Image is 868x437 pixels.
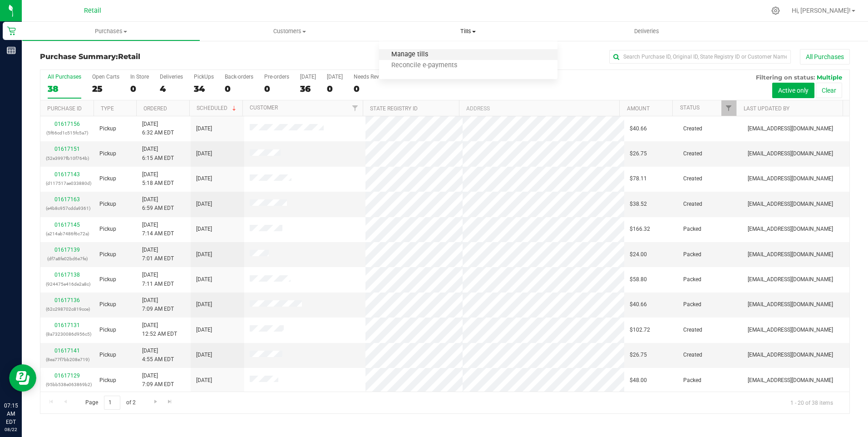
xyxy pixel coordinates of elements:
[78,396,143,410] span: Page of 2
[627,105,650,112] a: Amount
[99,376,116,385] span: Pickup
[54,272,80,278] a: 01617138
[748,124,833,133] span: [EMAIL_ADDRESS][DOMAIN_NAME]
[143,105,167,112] a: Ordered
[783,396,840,409] span: 1 - 20 of 38 items
[99,326,116,334] span: Pickup
[683,200,702,209] span: Created
[54,196,80,203] a: 01617163
[130,84,149,94] div: 0
[142,321,177,338] span: [DATE] 12:52 AM EDT
[748,351,833,359] span: [EMAIL_ADDRESS][DOMAIN_NAME]
[800,49,850,65] button: All Purchases
[99,225,116,233] span: Pickup
[196,174,212,183] span: [DATE]
[46,380,89,389] p: (95bb538e063869b2)
[46,280,89,288] p: (924475e416de2a8c)
[163,396,177,408] a: Go to the last page
[683,225,701,233] span: Packed
[264,74,289,80] div: Pre-orders
[48,74,81,80] div: All Purchases
[54,297,80,303] a: 01617136
[142,246,174,263] span: [DATE] 7:01 AM EDT
[683,275,701,284] span: Packed
[130,74,149,80] div: In Store
[225,84,253,94] div: 0
[92,74,119,80] div: Open Carts
[54,322,80,328] a: 01617131
[46,355,89,364] p: (8ea77f7bb208e719)
[748,225,833,233] span: [EMAIL_ADDRESS][DOMAIN_NAME]
[46,204,89,213] p: (e4b8c957cdda9361)
[196,250,212,259] span: [DATE]
[379,27,557,35] span: Tills
[622,27,671,35] span: Deliveries
[46,179,89,188] p: (d117517ae033880d)
[46,254,89,263] p: (df7a8fe02bd6e7fe)
[118,52,140,61] span: Retail
[149,396,162,408] a: Go to the next page
[54,247,80,253] a: 01617139
[84,7,101,15] span: Retail
[22,22,200,41] a: Purchases
[379,51,440,59] span: Manage tills
[748,275,833,284] span: [EMAIL_ADDRESS][DOMAIN_NAME]
[99,200,116,209] span: Pickup
[816,83,842,98] button: Clear
[4,426,18,433] p: 08/22
[327,74,343,80] div: [DATE]
[630,124,647,133] span: $40.66
[300,84,316,94] div: 36
[101,105,114,112] a: Type
[46,330,89,338] p: (8a73230086d956c5)
[680,104,700,111] a: Status
[683,326,702,334] span: Created
[792,7,851,14] span: Hi, [PERSON_NAME]!
[142,372,174,389] span: [DATE] 7:09 AM EDT
[9,364,36,392] iframe: Resource center
[748,149,833,158] span: [EMAIL_ADDRESS][DOMAIN_NAME]
[142,296,174,313] span: [DATE] 7:09 AM EDT
[756,74,815,81] span: Filtering on status:
[142,145,174,162] span: [DATE] 6:15 AM EDT
[201,27,378,35] span: Customers
[379,62,469,70] span: Reconcile e-payments
[609,50,791,64] input: Search Purchase ID, Original ID, State Registry ID or Customer Name...
[46,154,89,163] p: (52e3997fb10f764b)
[630,225,650,233] span: $166.32
[630,275,647,284] span: $58.80
[630,200,647,209] span: $38.52
[327,84,343,94] div: 0
[196,149,212,158] span: [DATE]
[99,149,116,158] span: Pickup
[142,170,174,188] span: [DATE] 5:18 AM EDT
[196,326,212,334] span: [DATE]
[683,300,701,309] span: Packed
[683,376,701,385] span: Packed
[379,22,557,41] a: Tills Manage tills Reconcile e-payments
[200,22,379,41] a: Customers
[630,149,647,158] span: $26.75
[348,100,363,116] a: Filter
[160,84,183,94] div: 4
[683,250,701,259] span: Packed
[99,124,116,133] span: Pickup
[99,300,116,309] span: Pickup
[630,326,650,334] span: $102.72
[630,174,647,183] span: $78.11
[459,100,619,116] th: Address
[630,300,647,309] span: $40.66
[748,250,833,259] span: [EMAIL_ADDRESS][DOMAIN_NAME]
[748,376,833,385] span: [EMAIL_ADDRESS][DOMAIN_NAME]
[630,351,647,359] span: $26.75
[46,129,89,137] p: (5f66cd1c515fc5a7)
[99,174,116,183] span: Pickup
[92,84,119,94] div: 25
[142,271,174,288] span: [DATE] 7:11 AM EDT
[99,250,116,259] span: Pickup
[160,74,183,80] div: Deliveries
[721,100,736,116] a: Filter
[683,124,702,133] span: Created
[196,225,212,233] span: [DATE]
[142,221,174,238] span: [DATE] 7:14 AM EDT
